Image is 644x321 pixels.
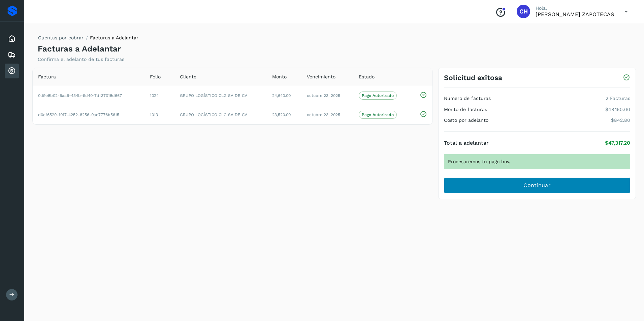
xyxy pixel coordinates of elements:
h4: Total a adelantar [444,140,489,146]
div: Cuentas por cobrar [5,64,19,78]
a: Cuentas por cobrar [38,35,84,40]
h4: Facturas a Adelantar [38,44,121,54]
span: Folio [150,73,161,80]
span: Factura [38,73,56,80]
td: d0cf6529-f017-4252-8256-0ac7776b5615 [33,105,144,124]
nav: breadcrumb [38,34,138,44]
p: CELSO HUITZIL ZAPOTECAS [536,11,614,17]
td: 1024 [144,86,175,105]
p: $47,317.20 [605,140,630,146]
p: Confirma el adelanto de tus facturas [38,57,124,62]
span: Continuar [523,182,551,189]
span: octubre 23, 2025 [307,93,340,98]
span: Estado [359,73,375,80]
div: Procesaremos tu pago hoy. [444,154,630,169]
td: 1013 [144,105,175,124]
span: Monto [272,73,287,80]
span: 24,640.00 [272,93,291,98]
td: GRUPO LOGÍSTICO CLG SA DE CV [174,105,267,124]
span: Facturas a Adelantar [90,35,138,40]
span: Cliente [180,73,196,80]
p: $842.80 [611,117,630,123]
h3: Solicitud exitosa [444,73,502,82]
td: GRUPO LOGÍSTICO CLG SA DE CV [174,86,267,105]
div: Inicio [5,31,19,46]
p: $48,160.00 [605,107,630,112]
h4: Monto de facturas [444,107,487,112]
span: Vencimiento [307,73,335,80]
h4: Costo por adelanto [444,117,488,123]
span: 23,520.00 [272,112,291,117]
button: Continuar [444,177,630,193]
span: octubre 23, 2025 [307,112,340,117]
div: Embarques [5,47,19,62]
h4: Número de facturas [444,96,491,101]
p: 2 Facturas [606,96,630,101]
p: Pago Autorizado [362,112,394,117]
p: Hola, [536,5,614,11]
p: Pago Autorizado [362,93,394,98]
td: 0d9e8b02-6aa6-434b-9d40-7df37018d667 [33,86,144,105]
